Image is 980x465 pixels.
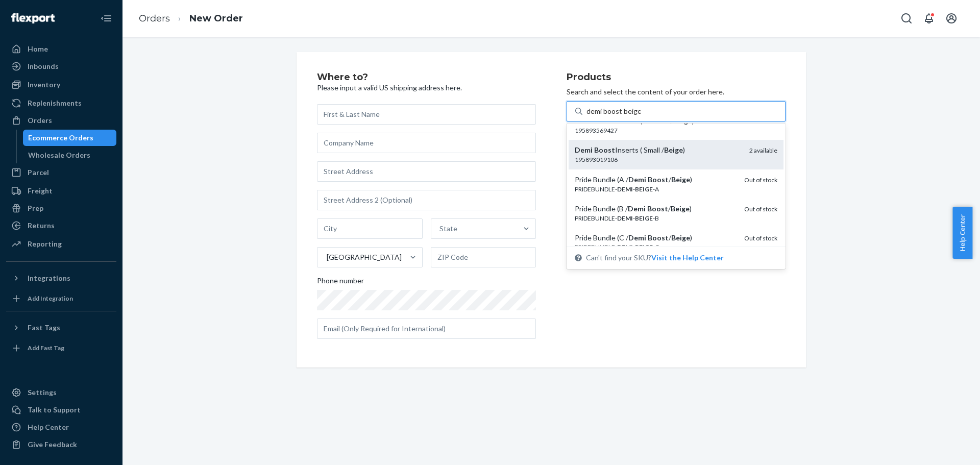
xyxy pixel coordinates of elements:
[575,126,741,135] div: 195893569427
[575,145,741,155] div: Inserts ( Small / )
[28,80,60,90] div: Inventory
[6,217,116,234] a: Returns
[6,58,116,75] a: Inbounds
[635,185,653,193] em: BEIGE
[575,155,741,164] div: 195893019106
[23,130,117,146] a: Ecommerce Orders
[749,146,777,154] span: 2 available
[617,185,633,193] em: DEMI
[6,402,116,418] a: Talk to Support
[648,233,669,242] em: Boost
[575,233,736,243] div: Pride Bundle (C / / )
[6,320,116,336] button: Fast Tags
[23,147,117,163] a: Wholesale Orders
[744,205,777,213] span: Out of stock
[28,405,81,415] div: Talk to Support
[952,207,972,259] button: Help Center
[139,13,170,24] a: Orders
[617,214,633,222] em: DEMI
[628,175,646,184] em: Demi
[6,183,116,199] a: Freight
[575,145,593,154] em: Demi
[28,323,60,333] div: Fast Tags
[6,436,116,453] button: Give Feedback
[635,214,653,222] em: BEIGE
[189,13,243,24] a: New Order
[6,77,116,93] a: Inventory
[575,214,736,223] div: PRIDEBUNDLE- - -B
[664,145,683,154] em: Beige
[567,87,786,97] p: Search and select the content of your order here.
[28,439,77,450] div: Give Feedback
[317,190,536,210] input: Street Address 2 (Optional)
[28,150,90,160] div: Wholesale Orders
[28,186,53,196] div: Freight
[671,233,690,242] em: Beige
[6,200,116,216] a: Prep
[317,319,536,339] input: Email (Only Required for International)
[586,106,641,116] input: Demi BoostInserts ( Large /Beige)810114041031276 availableDemi BoostInserts (Beige/ X-Large - fit...
[567,72,786,83] h2: Products
[6,384,116,401] a: Settings
[628,233,646,242] em: Demi
[744,176,777,184] span: Out of stock
[6,340,116,356] a: Add Fast Tag
[28,98,82,108] div: Replenishments
[317,83,536,93] p: Please input a valid US shipping address here.
[317,276,364,290] span: Phone number
[575,204,736,214] div: Pride Bundle (B / / )
[896,8,917,29] button: Open Search Box
[131,4,251,34] ol: breadcrumbs
[327,252,402,262] div: [GEOGRAPHIC_DATA]
[326,252,327,262] input: [GEOGRAPHIC_DATA]
[6,41,116,57] a: Home
[648,175,669,184] em: Boost
[28,387,57,398] div: Settings
[586,253,724,263] span: Can't find your SKU?
[439,224,457,234] div: State
[671,175,690,184] em: Beige
[28,221,55,231] div: Returns
[28,239,62,249] div: Reporting
[6,95,116,111] a: Replenishments
[28,344,64,352] div: Add Fast Tag
[647,204,668,213] em: Boost
[11,13,55,23] img: Flexport logo
[6,270,116,286] button: Integrations
[28,115,52,126] div: Orders
[941,8,962,29] button: Open account menu
[594,145,615,154] em: Boost
[317,218,423,239] input: City
[6,290,116,307] a: Add Integration
[575,243,736,252] div: PRIDEBUNDLE- - -C
[28,203,43,213] div: Prep
[744,234,777,242] span: Out of stock
[96,8,116,29] button: Close Navigation
[28,294,73,303] div: Add Integration
[28,133,93,143] div: Ecommerce Orders
[671,204,690,213] em: Beige
[28,44,48,54] div: Home
[6,164,116,181] a: Parcel
[317,72,536,83] h2: Where to?
[635,243,653,251] em: BEIGE
[628,204,646,213] em: Demi
[919,8,939,29] button: Open notifications
[575,185,736,193] div: PRIDEBUNDLE- - -A
[28,167,49,178] div: Parcel
[6,112,116,129] a: Orders
[6,236,116,252] a: Reporting
[317,104,536,125] input: First & Last Name
[575,175,736,185] div: Pride Bundle (A / / )
[617,243,633,251] em: DEMI
[28,422,69,432] div: Help Center
[431,247,536,267] input: ZIP Code
[28,273,70,283] div: Integrations
[28,61,59,71] div: Inbounds
[317,133,536,153] input: Company Name
[6,419,116,435] a: Help Center
[317,161,536,182] input: Street Address
[651,253,724,263] button: Demi BoostInserts ( Large /Beige)810114041031276 availableDemi BoostInserts (Beige/ X-Large - fit...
